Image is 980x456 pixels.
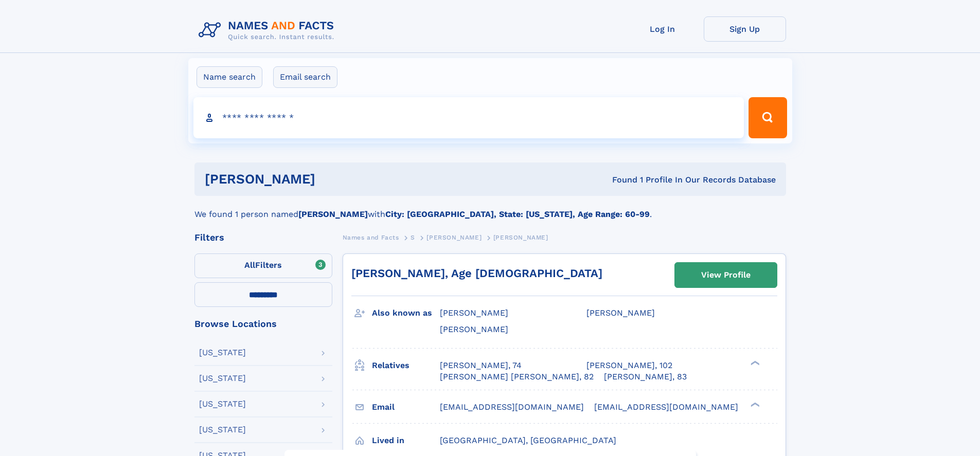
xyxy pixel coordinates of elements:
[586,360,672,371] a: [PERSON_NAME], 102
[194,253,332,278] label: Filters
[749,97,787,138] button: Search Button
[440,324,508,334] span: [PERSON_NAME]
[701,263,751,287] div: View Profile
[675,263,777,287] a: View Profile
[748,359,760,366] div: ❯
[372,432,440,449] h3: Lived in
[594,402,738,412] span: [EMAIL_ADDRESS][DOMAIN_NAME]
[193,97,744,138] input: search input
[586,308,655,318] span: [PERSON_NAME]
[440,402,584,412] span: [EMAIL_ADDRESS][DOMAIN_NAME]
[199,426,246,434] div: [US_STATE]
[194,319,332,329] div: Browse Locations
[343,231,399,244] a: Names and Facts
[704,16,786,42] a: Sign Up
[194,196,786,221] div: We found 1 person named with .
[385,209,650,219] b: City: [GEOGRAPHIC_DATA], State: [US_STATE], Age Range: 60-99
[199,374,246,382] div: [US_STATE]
[372,357,440,374] h3: Relatives
[426,231,482,244] a: [PERSON_NAME]
[621,16,704,42] a: Log In
[298,209,368,219] b: [PERSON_NAME]
[426,234,482,241] span: [PERSON_NAME]
[194,233,332,242] div: Filters
[205,173,464,186] h1: [PERSON_NAME]
[351,267,602,280] a: [PERSON_NAME], Age [DEMOGRAPHIC_DATA]
[372,398,440,416] h3: Email
[372,304,440,322] h3: Also known as
[748,401,760,408] div: ❯
[199,400,246,408] div: [US_STATE]
[440,371,594,382] a: [PERSON_NAME] [PERSON_NAME], 82
[440,360,522,371] a: [PERSON_NAME], 74
[440,435,616,445] span: [GEOGRAPHIC_DATA], [GEOGRAPHIC_DATA]
[197,66,262,88] label: Name search
[604,371,687,382] a: [PERSON_NAME], 83
[244,260,255,270] span: All
[194,16,343,44] img: Logo Names and Facts
[273,66,337,88] label: Email search
[440,308,508,318] span: [PERSON_NAME]
[464,174,776,186] div: Found 1 Profile In Our Records Database
[493,234,548,241] span: [PERSON_NAME]
[411,231,415,244] a: S
[199,349,246,357] div: [US_STATE]
[411,234,415,241] span: S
